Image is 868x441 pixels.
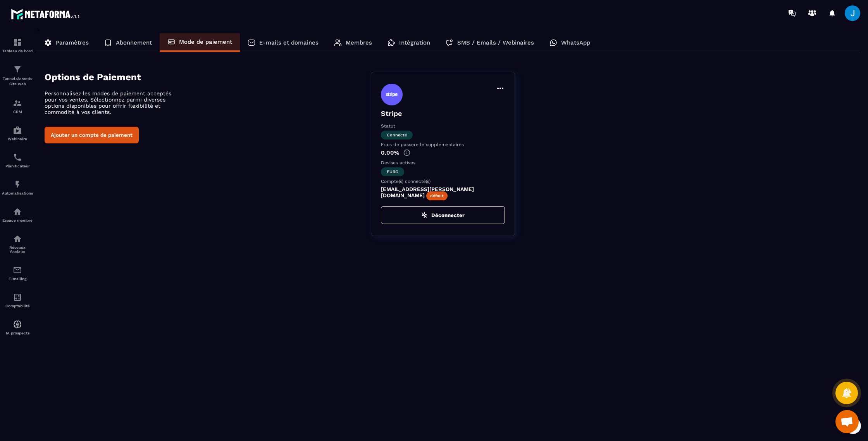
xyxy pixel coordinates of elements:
[2,228,33,260] a: social-networksocial-networkRéseaux Sociaux
[11,7,81,21] img: logo
[45,90,180,115] p: Personnalisez les modes de paiement acceptés pour vos ventes. Sélectionnez parmi diverses options...
[2,93,33,120] a: formationformationCRM
[13,126,22,135] img: automations
[421,212,427,218] img: zap-off.84e09383.svg
[13,180,22,189] img: automations
[381,149,505,156] p: 0.00%
[381,179,505,184] p: Compte(s) connecté(s)
[399,39,430,46] p: Intégration
[116,39,152,46] p: Abonnement
[2,32,33,59] a: formationformationTableau de bord
[13,265,22,275] img: email
[2,260,33,287] a: emailemailE-mailing
[13,98,22,108] img: formation
[2,49,33,53] p: Tableau de bord
[45,127,139,143] button: Ajouter un compte de paiement
[13,207,22,216] img: automations
[2,147,33,174] a: schedulerschedulerPlanificateur
[2,218,33,222] p: Espace membre
[2,120,33,147] a: automationsautomationsWebinaire
[2,59,33,93] a: formationformationTunnel de vente Site web
[2,304,33,308] p: Comptabilité
[13,234,22,243] img: social-network
[346,39,372,46] p: Membres
[56,39,89,46] p: Paramètres
[381,84,403,105] img: stripe.9bed737a.svg
[403,149,410,156] img: info-gr.5499bf25.svg
[13,38,22,47] img: formation
[2,331,33,335] p: IA prospects
[381,123,505,129] p: Statut
[381,167,404,176] span: euro
[426,191,448,200] span: défaut
[381,160,505,165] p: Devises actives
[2,191,33,195] p: Automatisations
[2,164,33,168] p: Planificateur
[381,206,505,224] button: Déconnecter
[2,287,33,314] a: accountantaccountantComptabilité
[381,186,505,198] p: [EMAIL_ADDRESS][PERSON_NAME][DOMAIN_NAME]
[13,65,22,74] img: formation
[13,153,22,162] img: scheduler
[561,39,590,46] p: WhatsApp
[2,245,33,254] p: Réseaux Sociaux
[457,39,534,46] p: SMS / Emails / Webinaires
[179,38,232,45] p: Mode de paiement
[2,201,33,228] a: automationsautomationsEspace membre
[36,26,860,248] div: >
[13,293,22,302] img: accountant
[259,39,319,46] p: E-mails et domaines
[2,76,33,87] p: Tunnel de vente Site web
[381,131,413,140] span: Connecté
[13,320,22,329] img: automations
[2,277,33,281] p: E-mailing
[381,142,505,147] p: Frais de passerelle supplémentaires
[2,137,33,141] p: Webinaire
[2,110,33,114] p: CRM
[45,72,371,83] h4: Options de Paiement
[835,410,859,433] div: Ouvrir le chat
[381,109,505,117] p: Stripe
[2,174,33,201] a: automationsautomationsAutomatisations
